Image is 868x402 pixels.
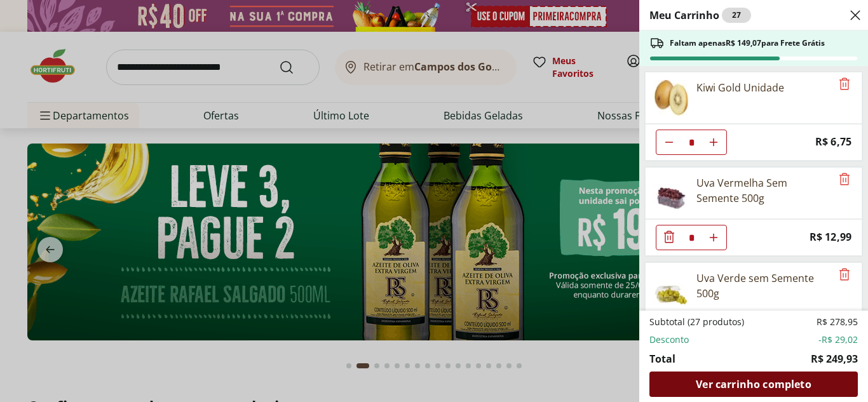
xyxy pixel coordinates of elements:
span: Faltam apenas R$ 149,07 para Frete Grátis [670,38,825,48]
span: R$ 278,95 [817,316,858,328]
span: Ver carrinho completo [696,379,811,389]
div: 27 [722,8,751,23]
span: Total [649,351,675,366]
a: Ver carrinho completo [649,372,858,397]
img: Principal [653,271,689,306]
button: Diminuir Quantidade [656,225,682,250]
img: Principal [653,175,689,211]
button: Remove [837,267,852,283]
span: Desconto [649,333,689,346]
input: Quantidade Atual [682,130,701,154]
button: Remove [837,77,852,92]
button: Aumentar Quantidade [701,130,726,155]
span: R$ 12,99 [810,229,851,246]
button: Aumentar Quantidade [701,225,726,250]
button: Remove [837,172,852,187]
button: Diminuir Quantidade [656,130,682,155]
h2: Meu Carrinho [649,8,751,23]
div: Kiwi Gold Unidade [696,80,784,95]
span: R$ 6,75 [815,133,851,151]
div: Uva Vermelha Sem Semente 500g [696,175,831,206]
span: R$ 249,93 [811,351,858,366]
input: Quantidade Atual [682,225,701,250]
span: Subtotal (27 produtos) [649,316,744,328]
div: Uva Verde sem Semente 500g [696,271,831,301]
span: -R$ 29,02 [818,333,858,346]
